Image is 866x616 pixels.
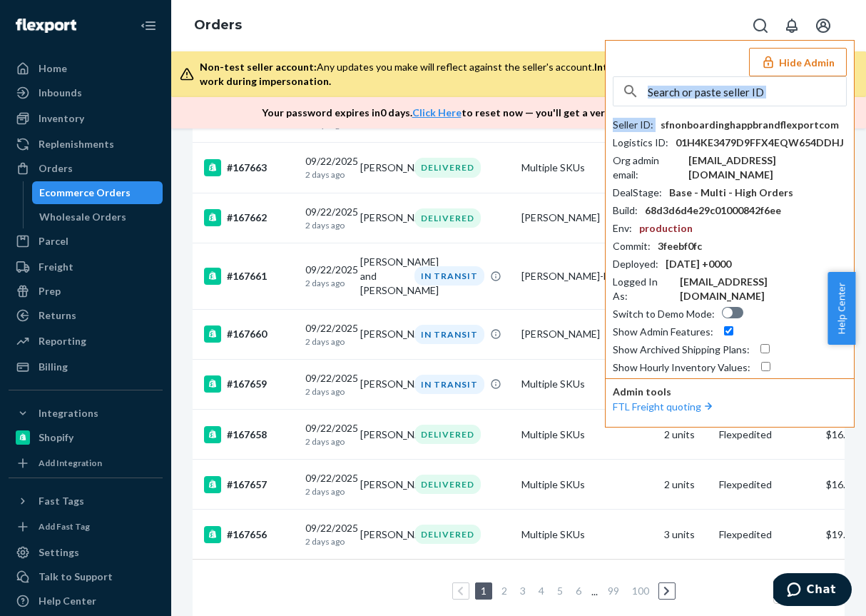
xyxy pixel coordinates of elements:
a: Returns [9,304,163,327]
div: Integrations [39,406,98,420]
div: 01H4KE3479D9FFX4EQW654DDHJ [676,136,844,150]
button: Open Search Box [746,11,775,40]
div: production [639,221,693,236]
a: Wholesale Orders [32,206,163,228]
div: [PERSON_NAME] [521,327,653,341]
p: 2 days ago [305,385,349,398]
a: Prep [9,280,163,303]
button: Open notifications [778,11,806,40]
button: Help Center [827,272,855,345]
div: 09/22/2025 [305,471,349,498]
div: Add Integration [39,457,102,469]
div: 09/22/2025 [305,154,349,181]
p: 2 days ago [305,485,349,498]
div: DELIVERED [414,475,481,494]
p: 2 days ago [305,535,349,547]
a: Page 100 [629,585,652,597]
div: #167656 [204,526,294,543]
div: 09/22/2025 [305,371,349,398]
div: Help Center [39,594,96,608]
td: 2 units [658,460,713,510]
div: IN TRANSIT [414,266,484,286]
a: Orders [194,17,242,33]
a: Home [9,57,163,80]
div: 09/22/2025 [305,321,349,348]
a: Billing [9,355,163,378]
a: Add Integration [9,455,163,472]
td: 3 units [658,510,713,560]
img: Flexport logo [16,19,76,33]
a: FTL Freight quoting [613,400,715,413]
div: IN TRANSIT [414,325,484,344]
div: Ecommerce Orders [39,186,131,200]
p: Flexpedited [719,428,815,442]
a: Freight [9,256,163,278]
a: Parcel [9,230,163,253]
div: sfnonboardinghappbrandflexportcom [661,118,839,132]
div: Settings [39,545,79,560]
td: Multiple SKUs [516,460,658,510]
p: Your password expires in 0 days . to reset now — you'll get a verification email and be logged out. [262,106,762,120]
div: Returns [39,308,76,323]
div: Add Fast Tag [39,520,90,532]
div: #167663 [204,159,294,176]
div: Org admin email : [613,153,681,182]
td: [PERSON_NAME] and [PERSON_NAME] [355,243,409,309]
td: [PERSON_NAME] [355,309,409,359]
p: 2 days ago [305,435,349,448]
a: Page 4 [536,585,547,597]
div: Show Hourly Inventory Values : [613,360,750,375]
div: DELIVERED [414,208,481,228]
div: Deployed : [613,257,658,271]
a: Ecommerce Orders [32,181,163,204]
div: Commit : [613,239,651,253]
div: Talk to Support [39,570,113,584]
td: Multiple SKUs [516,359,658,409]
div: [EMAIL_ADDRESS][DOMAIN_NAME] [688,153,847,182]
div: #167657 [204,476,294,493]
div: Fast Tags [39,494,84,508]
div: Replenishments [39,137,114,151]
div: Build : [613,203,638,218]
div: Show Admin Features : [613,325,713,339]
p: Admin tools [613,385,847,399]
button: Integrations [9,402,163,425]
div: 68d3d6d4e29c01000842f6ee [645,203,781,218]
a: Inbounds [9,81,163,104]
div: 3feebf0fc [658,239,702,253]
button: Close Navigation [134,11,163,40]
td: [PERSON_NAME] [355,193,409,243]
p: 2 days ago [305,277,349,289]
a: Inventory [9,107,163,130]
div: Shopify [39,430,73,445]
a: Page 3 [517,585,529,597]
div: [PERSON_NAME]-BLK [521,269,653,283]
div: [PERSON_NAME] [521,211,653,225]
div: Inbounds [39,86,82,100]
div: 09/22/2025 [305,205,349,231]
p: Flexpedited [719,478,815,492]
div: [EMAIL_ADDRESS][DOMAIN_NAME] [680,275,847,303]
div: #167661 [204,268,294,285]
a: Page 1 is your current page [478,585,489,597]
span: Non-test seller account: [200,61,317,73]
button: Fast Tags [9,490,163,513]
div: Base - Multi - High Orders [669,186,793,200]
a: Orders [9,157,163,180]
td: [PERSON_NAME] [355,460,409,510]
a: Add Fast Tag [9,518,163,535]
div: DELIVERED [414,425,481,444]
ol: breadcrumbs [183,5,253,46]
div: 09/22/2025 [305,521,349,547]
div: DELIVERED [414,525,481,544]
td: Multiple SKUs [516,410,658,460]
div: Env : [613,221,632,236]
div: Wholesale Orders [39,210,126,224]
div: DealStage : [613,186,662,200]
a: Replenishments [9,133,163,156]
a: Page 99 [605,585,622,597]
div: Seller ID : [613,118,653,132]
p: 2 days ago [305,168,349,181]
